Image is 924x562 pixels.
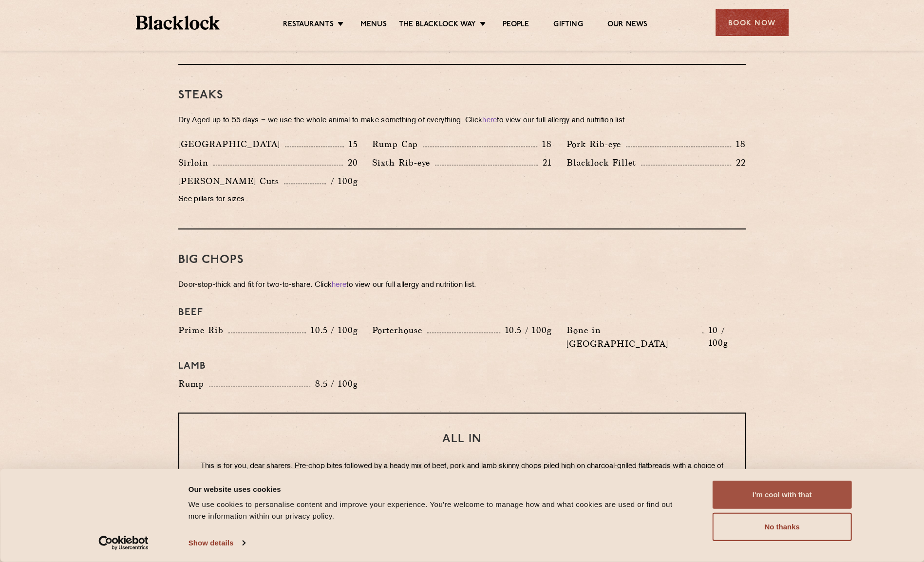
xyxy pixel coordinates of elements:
p: Prime Rib [178,323,228,337]
p: 22 [731,156,746,169]
p: Pork Rib-eye [566,137,626,151]
a: The Blacklock Way [399,20,476,31]
a: Gifting [553,20,583,31]
p: 10.5 / 100g [500,324,552,337]
p: Bone in [GEOGRAPHIC_DATA] [566,323,703,351]
p: 21 [538,156,552,169]
p: This is for you, dear sharers. Pre-chop bites followed by a heady mix of beef, pork and lamb skin... [199,460,725,486]
a: Menus [360,20,387,31]
p: Rump [178,377,209,391]
p: Blacklock Fillet [566,156,641,169]
a: Show details [189,536,245,550]
p: Sixth Rib-eye [372,156,435,169]
div: We use cookies to personalise content and improve your experience. You're welcome to manage how a... [189,499,691,522]
a: here [332,281,346,289]
p: [GEOGRAPHIC_DATA] [178,137,285,151]
a: Usercentrics Cookiebot - opens in a new window [81,536,166,550]
h4: Beef [178,307,746,318]
p: Door-stop-thick and fit for two-to-share. Click to view our full allergy and nutrition list. [178,279,746,292]
h4: Lamb [178,360,746,372]
p: Dry Aged up to 55 days − we use the whole animal to make something of everything. Click to view o... [178,114,746,128]
img: BL_Textured_Logo-footer-cropped.svg [136,16,220,30]
button: No thanks [713,513,852,541]
button: I'm cool with that [713,481,852,509]
p: Porterhouse [372,323,427,337]
p: Rump Cap [372,137,423,151]
p: 10 / 100g [703,324,746,349]
a: People [503,20,529,31]
a: Restaurants [283,20,334,31]
p: / 100g [326,175,358,187]
p: 10.5 / 100g [306,324,358,337]
a: here [482,117,497,124]
p: 8.5 / 100g [310,377,358,390]
p: 15 [344,138,358,150]
p: 20 [343,156,358,169]
h3: Big Chops [178,254,746,266]
div: Book Now [716,9,789,36]
h3: Steaks [178,89,746,102]
p: Sirloin [178,156,213,169]
p: 18 [731,138,746,150]
p: See pillars for sizes [178,193,358,206]
p: 18 [537,138,552,150]
h3: All In [199,433,725,446]
a: Our News [607,20,648,31]
div: Our website uses cookies [189,483,691,495]
p: [PERSON_NAME] Cuts [178,174,284,188]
